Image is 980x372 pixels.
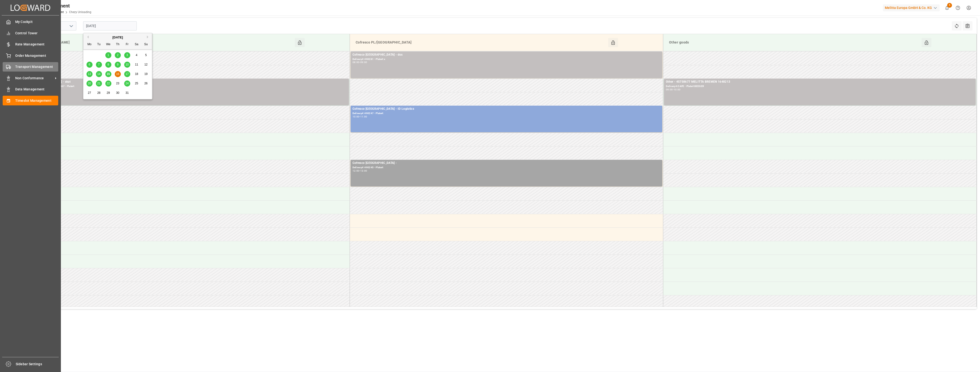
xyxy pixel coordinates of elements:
div: Choose Tuesday, October 14th, 2025 [96,71,102,77]
span: 11 [135,63,138,66]
div: Choose Thursday, October 23rd, 2025 [115,80,121,87]
span: 8 [108,63,109,66]
div: Su [143,42,149,48]
div: Choose Sunday, October 5th, 2025 [143,52,149,58]
div: Choose Monday, October 6th, 2025 [86,62,93,68]
div: Choose Sunday, October 26th, 2025 [143,80,149,87]
div: Delivery#:490247 - Plate#: [353,111,660,116]
div: Choose Monday, October 13th, 2025 [86,71,93,77]
div: Other - 45758677 MELITTA BREMEN 1648213 [666,80,974,84]
span: 13 [88,72,91,76]
span: 6 [89,63,90,66]
div: Cofresco [GEOGRAPHIC_DATA] - [353,161,660,166]
div: Choose Wednesday, October 8th, 2025 [105,62,111,68]
span: 7 [98,63,100,66]
span: 26 [144,82,147,85]
div: Choose Tuesday, October 7th, 2025 [96,62,102,68]
div: Choose Friday, October 10th, 2025 [124,62,130,68]
div: Choose Thursday, October 16th, 2025 [115,71,121,77]
div: Cofresco [GEOGRAPHIC_DATA] - dss [353,52,660,57]
div: Mo [86,42,93,48]
span: 18 [135,72,138,76]
div: Choose Wednesday, October 1st, 2025 [105,52,111,58]
div: - [359,61,360,63]
input: DD-MM-YYYY [83,21,137,30]
button: Previous Month [86,36,89,38]
div: Choose Thursday, October 30th, 2025 [115,90,121,96]
span: 17 [125,72,129,76]
div: - [359,170,360,172]
div: Th [115,42,121,48]
span: Data Management [15,87,58,92]
span: 20 [88,82,91,85]
button: Next Month [147,36,150,38]
button: show 5 new notifications [942,2,952,13]
span: 5 [947,3,952,8]
span: 23 [116,82,119,85]
span: 4 [136,53,137,57]
span: 27 [88,91,91,95]
span: 9 [117,63,119,66]
div: Fr [124,42,130,48]
span: 5 [145,53,147,57]
span: 14 [97,72,100,76]
a: Transport Management [3,62,58,72]
div: 11:00 [360,116,367,118]
a: Order Management [3,51,58,60]
div: Delivery#:490245 - Plate#: [353,166,660,170]
span: 10 [125,63,129,66]
span: 16 [116,72,119,76]
span: Rate Management [15,42,58,47]
span: Timeslot Management [15,98,58,103]
button: Help Center [952,2,963,13]
a: Data Management [3,85,58,94]
div: 10:00 [674,88,681,91]
div: 13:00 [360,170,367,172]
div: Choose Saturday, October 25th, 2025 [134,80,140,87]
span: 19 [144,72,147,76]
span: 2 [117,53,119,57]
div: Choose Monday, October 20th, 2025 [86,80,93,87]
div: [PERSON_NAME] [40,38,295,47]
div: Choose Wednesday, October 15th, 2025 [105,71,111,77]
div: Choose Saturday, October 11th, 2025 [134,62,140,68]
a: Timeslot Management [3,96,58,105]
button: open menu [67,22,75,30]
div: Choose Friday, October 24th, 2025 [124,80,130,87]
span: 21 [97,82,100,85]
div: Choose Sunday, October 12th, 2025 [143,62,149,68]
div: 10:00 [353,116,360,118]
div: Choose Thursday, October 9th, 2025 [115,62,121,68]
span: 15 [107,72,110,76]
a: Control Tower [3,28,58,38]
span: Non Conformance [15,76,53,81]
span: 28 [97,91,100,95]
div: Delivery#:400053867 - Plate#: [39,84,347,88]
button: Melitta Europa GmbH & Co. KG [883,3,942,12]
a: Rate Management [3,40,58,49]
span: Transport Management [15,64,58,69]
div: We [105,42,111,48]
div: Melitta Europa GmbH & Co. KG [883,4,940,11]
div: Choose Tuesday, October 21st, 2025 [96,80,102,87]
span: Order Management [15,53,58,58]
div: 09:00 [666,88,673,91]
div: Choose Saturday, October 18th, 2025 [134,71,140,77]
div: - [359,116,360,118]
span: 22 [107,82,110,85]
div: Choose Wednesday, October 29th, 2025 [105,90,111,96]
div: month 2025-10 [85,51,151,98]
span: Sidebar Settings [16,362,59,367]
span: My Cockpit [15,19,58,24]
div: Choose Wednesday, October 22nd, 2025 [105,80,111,87]
div: - [673,88,674,91]
span: 3 [126,53,128,57]
span: 12 [144,63,147,66]
div: Tu [96,42,102,48]
div: Choose Friday, October 31st, 2025 [124,90,130,96]
span: Control Tower [15,31,58,36]
div: Choose Friday, October 17th, 2025 [124,71,130,77]
span: 25 [135,82,138,85]
div: [DATE] [83,35,152,40]
div: 08:00 [353,61,360,63]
